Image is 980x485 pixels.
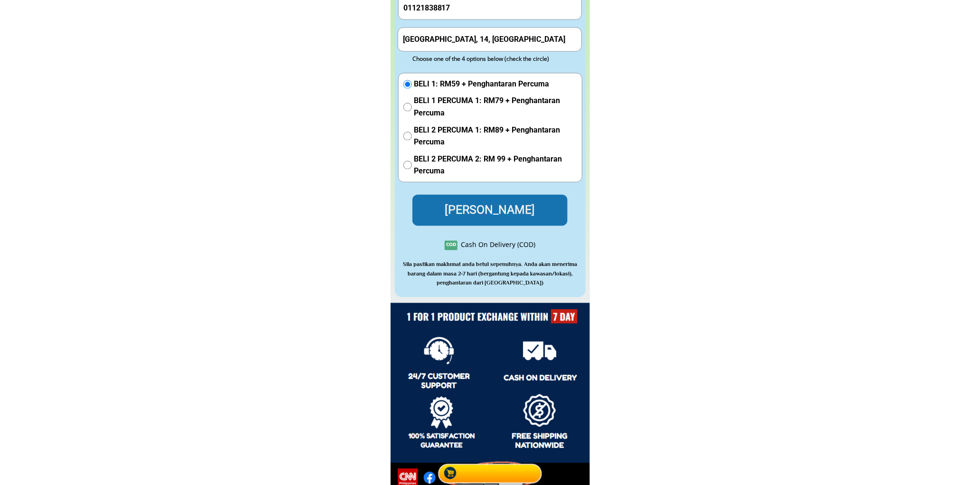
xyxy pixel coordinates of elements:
span: BELI 2 PERCUMA 1: RM89 + Penghantaran Percuma [414,124,577,149]
div: Cash On Delivery (COD) [461,240,535,250]
input: Address(Ex: 52 Jalan Wirawati 7, Maluri, 55100 Kuala Lumpur) [401,28,579,51]
h3: Sila pastikan maklumat anda betul sepenuhnya. Anda akan menerima barang dalam masa 2-7 hari (berg... [398,260,582,288]
p: [PERSON_NAME] [412,195,568,226]
span: BELI 1 PERCUMA 1: RM79 + Penghantaran Percuma [414,95,577,119]
span: BELI 1: RM59 + Penghantaran Percuma [414,78,577,91]
h3: COD [445,241,457,248]
span: BELI 2 PERCUMA 2: RM 99 + Penghantaran Percuma [414,153,577,178]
